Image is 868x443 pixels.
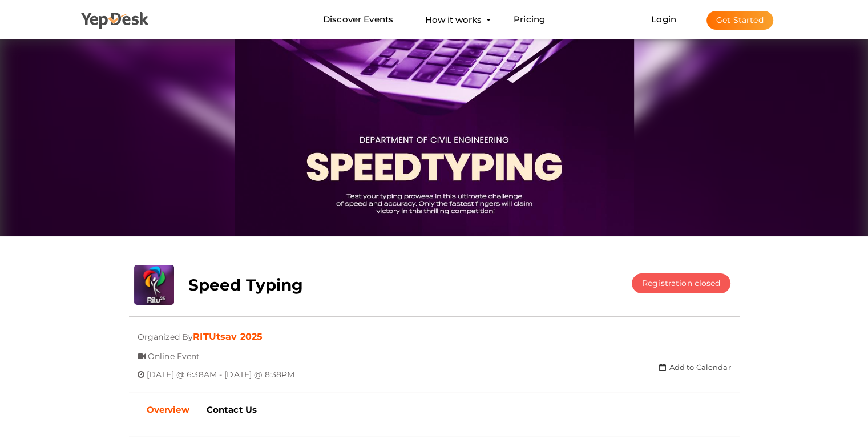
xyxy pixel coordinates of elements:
[147,361,295,380] span: [DATE] @ 6:38AM - [DATE] @ 8:38PM
[514,9,545,30] a: Pricing
[323,9,393,30] a: Discover Events
[134,265,174,305] img: KX9F34QU_small.png
[651,14,676,25] a: Login
[422,9,485,30] button: How it works
[188,275,304,295] b: Speed Typing
[706,11,773,30] button: Get Started
[138,323,193,342] span: Organized By
[193,331,263,342] a: RITUtsav 2025
[147,404,189,415] b: Overview
[198,396,265,424] a: Contact Us
[138,396,198,424] a: Overview
[659,363,730,372] a: Add to Calendar
[207,404,257,415] b: Contact Us
[235,37,634,236] img: HQCHMYCI_normal.png
[148,343,200,361] span: Online Event
[632,273,731,293] button: Registration closed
